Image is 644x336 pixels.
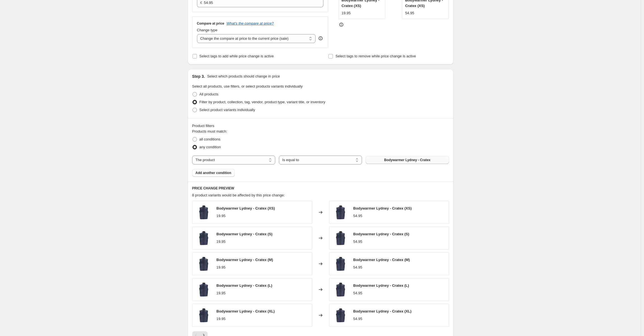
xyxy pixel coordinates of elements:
[353,265,363,270] div: 54.95
[199,92,218,96] span: All products
[199,137,220,141] span: all conditions
[353,290,363,296] div: 54.95
[335,54,416,58] span: Select tags to remove while price change is active
[192,129,227,133] span: Products must match:
[217,258,273,262] span: Bodywarmer Lydney - Cratex (M)
[192,74,205,79] h2: Step 3.
[217,239,226,245] div: 19.95
[366,156,449,164] button: Bodywarmer Lydney - Cratex
[197,28,218,32] span: Change type
[217,283,272,288] span: Bodywarmer Lydney - Cratex (L)
[199,145,221,149] span: any condition
[199,100,325,104] span: Filter by product, collection, tag, vendor, product type, variant title, or inventory
[207,74,280,79] p: Select which products should change in price
[199,108,255,112] span: Select product variants individually
[200,1,202,5] span: €
[318,36,323,41] div: help
[195,230,212,246] img: Lydney_1_80x.jpg
[353,213,363,219] div: 54.95
[353,206,412,210] span: Bodywarmer Lydney - Cratex (XS)
[384,158,431,162] span: Bodywarmer Lydney - Cratex
[197,21,224,26] h3: Compare at price
[217,232,272,236] span: Bodywarmer Lydney - Cratex (S)
[195,255,212,272] img: Lydney_1_80x.jpg
[217,206,275,210] span: Bodywarmer Lydney - Cratex (XS)
[196,171,231,175] span: Add another condition
[217,316,226,322] div: 19.95
[195,281,212,298] img: Lydney_1_80x.jpg
[227,21,274,25] button: What's the compare at price?
[195,307,212,324] img: Lydney_1_80x.jpg
[405,10,414,16] div: 54.95
[353,258,410,262] span: Bodywarmer Lydney - Cratex (M)
[192,193,285,197] span: 8 product variants would be affected by this price change:
[192,84,303,88] span: Select all products, use filters, or select products variants individually
[332,307,349,324] img: Lydney_1_80x.jpg
[332,204,349,221] img: Lydney_1_80x.jpg
[217,265,226,270] div: 19.95
[353,232,409,236] span: Bodywarmer Lydney - Cratex (S)
[332,230,349,246] img: Lydney_1_80x.jpg
[353,309,412,313] span: Bodywarmer Lydney - Cratex (XL)
[332,281,349,298] img: Lydney_1_80x.jpg
[217,309,275,313] span: Bodywarmer Lydney - Cratex (XL)
[217,290,226,296] div: 19.95
[199,54,274,58] span: Select tags to add while price change is active
[342,10,351,16] div: 19.95
[353,316,363,322] div: 54.95
[353,239,363,245] div: 54.95
[217,213,226,219] div: 19.95
[195,204,212,221] img: Lydney_1_80x.jpg
[332,255,349,272] img: Lydney_1_80x.jpg
[192,169,235,177] button: Add another condition
[192,123,449,129] div: Product filters
[192,186,449,191] h6: PRICE CHANGE PREVIEW
[353,283,409,288] span: Bodywarmer Lydney - Cratex (L)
